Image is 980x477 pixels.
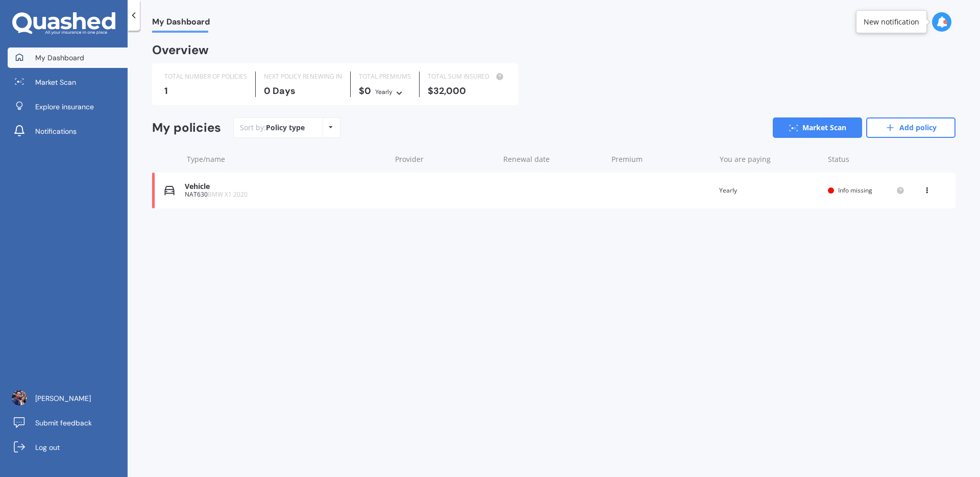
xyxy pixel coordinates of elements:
a: [PERSON_NAME] [8,388,128,409]
div: Overview [152,45,209,55]
div: $0 [359,86,411,97]
span: [PERSON_NAME] [35,393,91,403]
span: Notifications [35,126,77,136]
div: NEXT POLICY RENEWING IN [264,71,342,82]
div: TOTAL SUM INSURED [428,71,506,82]
a: My Dashboard [8,47,128,68]
div: Vehicle [185,182,385,191]
div: TOTAL PREMIUMS [359,71,411,82]
img: ACg8ocJ1hz4pqYtWO0pw8eIMrFh2EY2STAovBhXWFMOpwgTZ08hSAq7D=s96-c [12,390,27,406]
div: My policies [152,121,221,135]
div: 1 [164,86,247,96]
a: Explore insurance [8,97,128,117]
span: Info missing [838,186,872,195]
img: Vehicle [164,185,175,196]
div: Sort by: [240,123,305,133]
div: Provider [395,154,495,164]
a: Market Scan [773,117,862,138]
div: TOTAL NUMBER OF POLICIES [164,71,247,82]
a: Market Scan [8,72,128,92]
div: New notification [864,17,919,27]
span: BMW X1 2020 [208,190,248,199]
div: $32,000 [428,86,506,96]
div: 0 Days [264,86,342,96]
span: My Dashboard [152,17,210,31]
a: Add policy [866,117,955,138]
div: NAT630 [185,191,385,198]
div: Status [828,154,904,164]
a: Submit feedback [8,413,128,433]
span: Market Scan [35,77,76,87]
span: Submit feedback [35,418,92,428]
a: Log out [8,437,128,458]
span: Explore insurance [35,102,94,112]
div: Premium [611,154,712,164]
a: Notifications [8,121,128,141]
div: Yearly [375,87,393,97]
div: You are paying [720,154,820,164]
div: Yearly [719,185,820,196]
div: Policy type [266,123,305,133]
div: Renewal date [503,154,603,164]
span: Log out [35,442,60,452]
span: My Dashboard [35,53,84,63]
div: Type/name [187,154,387,164]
